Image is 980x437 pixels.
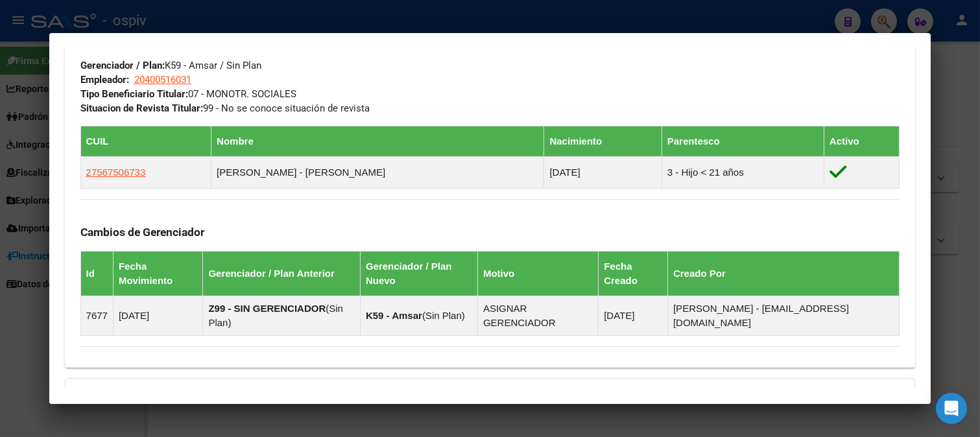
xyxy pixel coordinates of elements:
strong: Tipo Beneficiario Titular: [80,88,188,100]
th: Fecha Movimiento [113,251,202,296]
td: [PERSON_NAME] - [EMAIL_ADDRESS][DOMAIN_NAME] [668,296,900,335]
th: Nombre [211,126,544,156]
th: Gerenciador / Plan Anterior [203,251,361,296]
strong: Gerenciador / Plan: [80,60,165,71]
td: ASIGNAR GERENCIADOR [477,296,598,335]
th: Motivo [477,251,598,296]
span: 07 - MONOTR. SOCIALES [80,88,296,100]
span: 27567506733 [86,167,146,178]
td: ( ) [203,296,361,335]
span: 20400516031 [134,74,191,86]
span: K59 - Amsar / Sin Plan [80,60,261,71]
span: 99 - No se conoce situación de revista [80,102,370,114]
th: Fecha Creado [599,251,668,296]
th: CUIL [80,126,211,156]
th: Parentesco [662,126,824,156]
strong: Z99 - SIN GERENCIADOR [208,303,326,314]
span: Sin Plan [208,303,343,328]
td: [DATE] [113,296,202,335]
h3: Cambios de Gerenciador [80,225,900,239]
td: [DATE] [544,156,662,188]
td: [DATE] [599,296,668,335]
td: ( ) [360,296,477,335]
strong: K59 - Amsar [366,310,422,321]
th: Gerenciador / Plan Nuevo [360,251,477,296]
th: Nacimiento [544,126,662,156]
span: Sin Plan [425,310,462,321]
strong: Empleador: [80,74,129,86]
td: 3 - Hijo < 21 años [662,156,824,188]
th: Id [80,251,113,296]
td: 7677 [80,296,113,335]
strong: Situacion de Revista Titular: [80,102,203,114]
th: Creado Por [668,251,900,296]
td: [PERSON_NAME] - [PERSON_NAME] [211,156,544,188]
div: Open Intercom Messenger [936,393,967,424]
th: Activo [824,126,899,156]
